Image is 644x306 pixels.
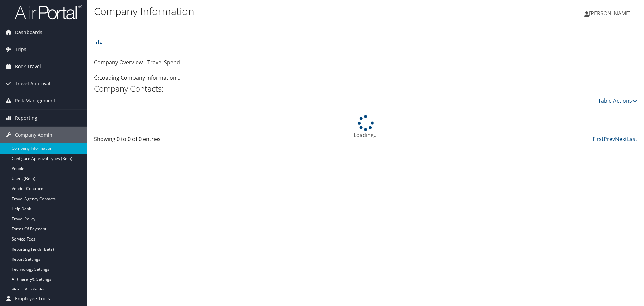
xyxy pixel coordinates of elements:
[94,115,637,139] div: Loading...
[15,24,42,41] span: Dashboards
[598,97,637,104] a: Table Actions
[15,75,50,92] span: Travel Approval
[15,58,41,75] span: Book Travel
[15,110,37,126] span: Reporting
[604,135,615,143] a: Prev
[94,74,180,81] span: Loading Company Information...
[15,41,26,58] span: Trips
[593,135,604,143] a: First
[584,3,637,24] a: [PERSON_NAME]
[94,83,637,94] h2: Company Contacts:
[15,127,52,143] span: Company Admin
[627,135,637,143] a: Last
[94,59,143,66] a: Company Overview
[94,4,456,18] h1: Company Information
[147,59,180,66] a: Travel Spend
[15,4,82,20] img: airportal-logo.png
[15,92,55,109] span: Risk Management
[589,10,631,17] span: [PERSON_NAME]
[94,135,222,146] div: Showing 0 to 0 of 0 entries
[615,135,627,143] a: Next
